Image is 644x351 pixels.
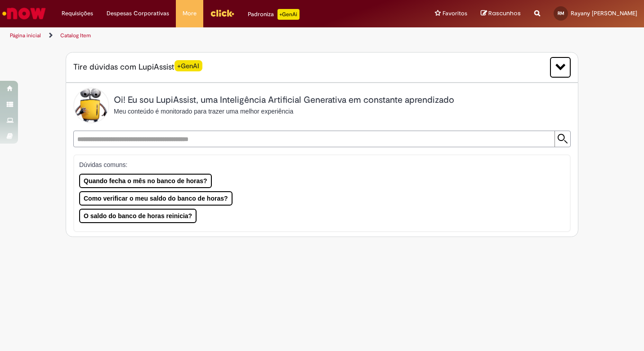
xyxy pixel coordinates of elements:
[174,60,202,71] span: +GenAI
[558,10,564,16] span: RM
[79,160,557,169] p: Dúvidas comuns:
[555,131,570,147] input: Submit
[73,61,202,73] span: Tire dúvidas com LupiAssist
[277,9,300,20] p: +GenAi
[488,9,521,18] span: Rascunhos
[60,32,91,39] a: Catalog Item
[210,6,234,20] img: click_logo_yellow_360x200.png
[183,9,197,18] span: More
[481,9,521,18] a: Rascunhos
[62,9,93,18] span: Requisições
[79,209,197,223] button: O saldo do banco de horas reinicia?
[73,88,109,123] img: Lupi
[443,9,467,18] span: Favoritos
[114,108,293,115] span: Meu conteúdo é monitorado para trazer uma melhor experiência
[248,9,300,20] div: Padroniza
[1,4,47,22] img: ServiceNow
[79,191,233,206] button: Como verificar o meu saldo do banco de horas?
[571,9,637,17] span: Rayany [PERSON_NAME]
[10,32,41,39] a: Página inicial
[7,27,423,44] ul: Trilhas de página
[79,174,212,188] button: Quando fecha o mês no banco de horas?
[114,95,454,105] h2: Oi! Eu sou LupiAssist, uma Inteligência Artificial Generativa em constante aprendizado
[107,9,169,18] span: Despesas Corporativas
